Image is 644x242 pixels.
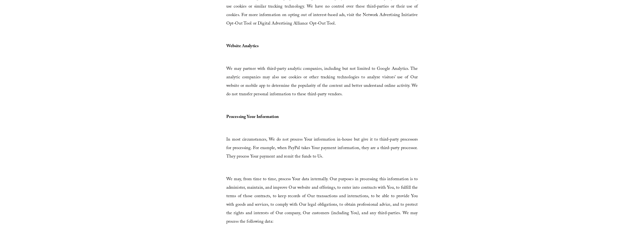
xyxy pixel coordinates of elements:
span: We may, from time to time, process Your data internally. Our purposes in processing this informat... [226,176,418,226]
strong: Processing Your Information [226,114,279,121]
span: In most circumstances, We do not process Your information in-house but give it to third-party pro... [226,136,418,161]
span: We may partner with third-party analytic companies, including but not limited to Google Analytics... [226,66,418,98]
strong: Website Analytics [226,43,259,50]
